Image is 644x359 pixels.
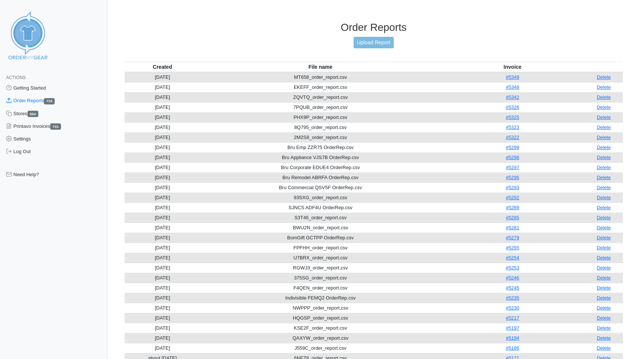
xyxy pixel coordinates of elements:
a: Delete [597,124,611,130]
a: #5246 [506,275,519,281]
a: Delete [597,175,611,180]
td: Bru Commercial QSV5F OrderRep.csv [200,182,440,193]
span: 554 [28,111,38,117]
a: #5194 [506,335,519,341]
a: #5325 [506,114,519,120]
a: #5295 [506,175,519,180]
th: File name [200,62,440,72]
td: [DATE] [125,112,200,122]
td: [DATE] [125,92,200,102]
a: Delete [597,215,611,220]
td: KSE2F_order_report.csv [200,323,440,333]
td: J559C_order_report.csv [200,343,440,353]
td: [DATE] [125,193,200,203]
a: Delete [597,255,611,261]
td: [DATE] [125,283,200,293]
td: [DATE] [125,243,200,253]
a: Delete [597,325,611,331]
a: #5281 [506,225,519,230]
td: [DATE] [125,273,200,283]
a: Delete [597,225,611,230]
td: BomGift GCTPP OrderRep.csv [200,233,440,243]
td: F4QEN_order_report.csv [200,283,440,293]
a: Delete [597,245,611,250]
a: Delete [597,195,611,200]
a: Delete [597,205,611,210]
td: [DATE] [125,142,200,152]
a: #5254 [506,255,519,261]
td: [DATE] [125,72,200,83]
td: Bru Corporate EDUE4 OrderRep.csv [200,162,440,172]
td: QAXYW_order_report.csv [200,333,440,343]
td: [DATE] [125,323,200,333]
td: HQGSP_order_report.csv [200,313,440,323]
a: #5235 [506,295,519,301]
a: #5245 [506,285,519,291]
a: Delete [597,94,611,100]
td: EKEFF_order_report.csv [200,82,440,92]
a: Delete [597,275,611,281]
td: Bru Appliance VJS7B OrderRep.csv [200,152,440,162]
td: U7BRX_order_report.csv [200,253,440,263]
h3: Order Reports [125,21,623,34]
a: #5299 [506,145,519,150]
td: 7PQUB_order_report.csv [200,102,440,112]
a: #5293 [506,185,519,190]
a: #5253 [506,265,519,271]
td: [DATE] [125,182,200,193]
td: [DATE] [125,253,200,263]
a: Delete [597,114,611,120]
a: #5279 [506,235,519,240]
td: SJNCS ADF4U OrderRep.csv [200,203,440,213]
span: Actions [6,75,26,80]
a: #5349 [506,74,519,80]
td: [DATE] [125,82,200,92]
a: #5298 [506,155,519,160]
a: Delete [597,345,611,351]
a: Delete [597,315,611,321]
td: Bru Emp ZZR75 OrderRep.csv [200,142,440,152]
td: 8Q795_order_report.csv [200,122,440,132]
th: Created [125,62,200,72]
td: MT658_order_report.csv [200,72,440,83]
a: Upload Report [354,37,394,48]
a: #5322 [506,135,519,140]
a: Delete [597,74,611,80]
td: [DATE] [125,162,200,172]
td: [DATE] [125,102,200,112]
td: 375SG_order_report.csv [200,273,440,283]
a: Delete [597,285,611,291]
td: BWU2N_order_report.csv [200,223,440,233]
a: Delete [597,335,611,341]
td: NWPPP_order_report.csv [200,303,440,313]
td: [DATE] [125,343,200,353]
a: Delete [597,165,611,170]
td: [DATE] [125,152,200,162]
td: FPFHH_order_report.csv [200,243,440,253]
td: [DATE] [125,172,200,182]
a: Delete [597,305,611,311]
td: [DATE] [125,333,200,343]
td: PHX9P_order_report.csv [200,112,440,122]
a: Delete [597,145,611,150]
th: Invoice [441,62,585,72]
a: #5289 [506,205,519,210]
td: [DATE] [125,132,200,142]
td: [DATE] [125,293,200,303]
a: Delete [597,135,611,140]
a: Delete [597,155,611,160]
a: #5285 [506,215,519,220]
a: Delete [597,295,611,301]
td: ZQVTQ_order_report.csv [200,92,440,102]
td: Indivisible FEMQ2 OrderRep.csv [200,293,440,303]
td: S3T46_order_report.csv [200,213,440,223]
a: #5342 [506,94,519,100]
td: [DATE] [125,263,200,273]
td: [DATE] [125,233,200,243]
td: [DATE] [125,313,200,323]
a: #5297 [506,165,519,170]
a: #5323 [506,124,519,130]
a: #5326 [506,104,519,110]
a: #5255 [506,245,519,250]
a: #5197 [506,325,519,331]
